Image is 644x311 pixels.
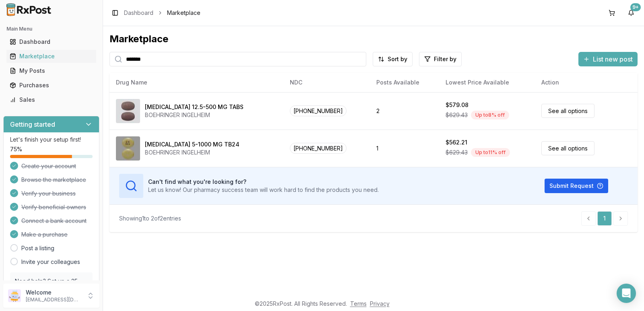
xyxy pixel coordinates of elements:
div: $562.21 [446,138,467,146]
a: See all options [541,141,594,155]
img: Synjardy 12.5-500 MG TABS [116,99,140,123]
th: NDC [283,73,369,92]
nav: pagination [581,211,628,226]
div: [MEDICAL_DATA] 5-1000 MG TB24 [145,140,239,148]
a: Dashboard [6,35,96,49]
span: Browse the marketplace [21,176,86,184]
div: 9+ [630,3,641,11]
a: Dashboard [124,9,153,17]
span: Create your account [21,162,76,170]
div: My Posts [10,67,93,75]
button: Dashboard [3,35,99,48]
h3: Getting started [10,119,55,129]
img: User avatar [8,289,21,302]
div: Marketplace [10,52,93,60]
span: [PHONE_NUMBER] [290,143,347,154]
span: List new post [593,54,633,64]
a: See all options [541,104,594,118]
a: Privacy [370,300,390,307]
a: Terms [350,300,367,307]
div: Marketplace [109,33,638,45]
button: Submit Request [545,179,608,193]
span: Make a purchase [21,231,68,239]
img: Synjardy XR 5-1000 MG TB24 [116,136,140,161]
a: Marketplace [6,49,96,64]
th: Action [535,73,638,92]
div: BOEHRINGER INGELHEIM [145,148,239,157]
a: Sales [6,93,96,107]
div: Open Intercom Messenger [617,284,636,303]
span: $629.43 [446,148,468,157]
button: Filter by [419,52,462,66]
th: Drug Name [109,73,283,92]
nav: breadcrumb [124,9,200,17]
div: Sales [10,96,93,104]
span: Marketplace [167,9,200,17]
div: [MEDICAL_DATA] 12.5-500 MG TABS [145,103,244,111]
button: Sort by [373,52,413,66]
div: Purchases [10,81,93,89]
div: Showing 1 to 2 of 2 entries [119,214,181,222]
span: Verify your business [21,189,76,198]
a: Purchases [6,78,96,93]
h2: Main Menu [6,26,96,32]
a: Invite your colleagues [21,258,80,266]
button: List new post [578,52,638,66]
h3: Can't find what you're looking for? [148,178,379,186]
td: 2 [370,92,439,130]
button: 9+ [625,6,638,19]
p: Let us know! Our pharmacy success team will work hard to find the products you need. [148,186,379,194]
button: Marketplace [3,50,99,63]
div: Dashboard [10,38,93,46]
img: RxPost Logo [3,3,55,16]
span: $629.43 [446,111,468,119]
div: BOEHRINGER INGELHEIM [145,111,244,119]
p: Need help? Set up a 25 minute call with our team to set up. [15,277,88,301]
p: Welcome [26,288,82,297]
a: 1 [597,211,612,226]
span: Filter by [434,55,456,63]
span: 75 % [10,145,22,153]
button: My Posts [3,64,99,77]
p: [EMAIL_ADDRESS][DOMAIN_NAME] [26,297,82,303]
p: Let's finish your setup first! [10,136,93,144]
th: Posts Available [370,73,439,92]
button: Purchases [3,79,99,92]
a: List new post [578,56,638,64]
td: 1 [370,130,439,167]
span: Verify beneficial owners [21,203,86,211]
span: Connect a bank account [21,217,87,225]
th: Lowest Price Available [439,73,535,92]
a: My Posts [6,64,96,78]
div: $579.08 [446,101,469,109]
span: Sort by [388,55,407,63]
a: Post a listing [21,244,54,252]
div: Up to 8 % off [471,111,509,119]
div: Up to 11 % off [471,148,510,157]
span: [PHONE_NUMBER] [290,105,347,116]
button: Sales [3,93,99,106]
